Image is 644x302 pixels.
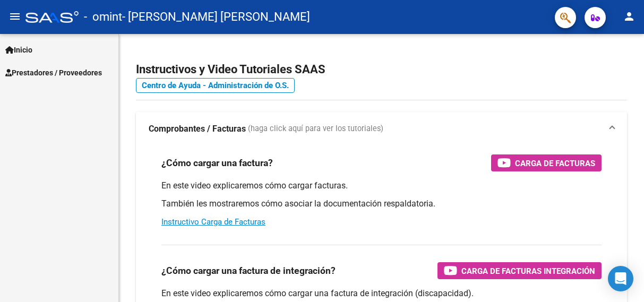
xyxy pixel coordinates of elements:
p: En este video explicaremos cómo cargar una factura de integración (discapacidad). [161,288,602,299]
mat-icon: person [623,10,636,23]
span: (haga click aquí para ver los tutoriales) [248,123,383,135]
span: - omint [84,5,122,29]
span: Inicio [5,44,32,56]
h3: ¿Cómo cargar una factura? [161,156,273,170]
button: Carga de Facturas Integración [437,262,602,279]
strong: Comprobantes / Facturas [149,123,246,135]
span: Prestadores / Proveedores [5,67,102,79]
mat-expansion-panel-header: Comprobantes / Facturas (haga click aquí para ver los tutoriales) [136,112,627,146]
a: Centro de Ayuda - Administración de O.S. [136,78,295,93]
h2: Instructivos y Video Tutoriales SAAS [136,59,627,80]
div: Open Intercom Messenger [608,266,633,291]
span: - [PERSON_NAME] [PERSON_NAME] [122,5,310,29]
a: Instructivo Carga de Facturas [161,217,265,227]
span: Carga de Facturas [515,157,595,170]
span: Carga de Facturas Integración [461,264,595,278]
p: También les mostraremos cómo asociar la documentación respaldatoria. [161,198,602,210]
p: En este video explicaremos cómo cargar facturas. [161,180,602,192]
mat-icon: menu [8,10,21,23]
h3: ¿Cómo cargar una factura de integración? [161,263,336,278]
button: Carga de Facturas [491,154,602,171]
